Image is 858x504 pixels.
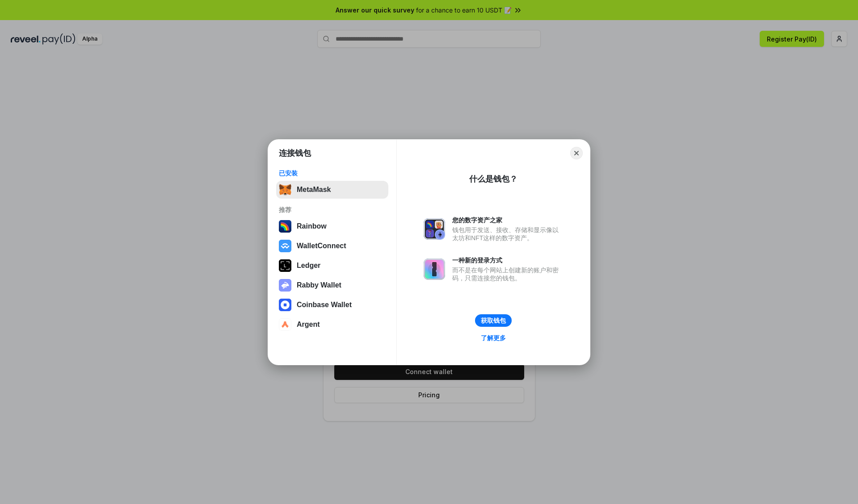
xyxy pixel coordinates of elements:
[276,181,388,199] button: MetaMask
[279,259,291,272] img: svg+xml,%3Csvg%20xmlns%3D%22http%3A%2F%2Fwww.w3.org%2F2000%2Fsvg%22%20width%3D%2228%22%20height%3...
[424,218,445,240] img: svg+xml,%3Csvg%20xmlns%3D%22http%3A%2F%2Fwww.w3.org%2F2000%2Fsvg%22%20fill%3D%22none%22%20viewBox...
[297,186,331,194] div: MetaMask
[279,206,386,214] div: 推荐
[481,334,506,342] div: 了解更多
[279,220,291,233] img: svg+xml,%3Csvg%20width%3D%22120%22%20height%3D%22120%22%20viewBox%3D%220%200%20120%20120%22%20fil...
[475,332,511,344] a: 了解更多
[276,276,388,294] button: Rabby Wallet
[276,257,388,275] button: Ledger
[276,217,388,235] button: Rainbow
[279,240,291,252] img: svg+xml,%3Csvg%20width%3D%2228%22%20height%3D%2228%22%20viewBox%3D%220%200%2028%2028%22%20fill%3D...
[276,237,388,255] button: WalletConnect
[276,316,388,333] button: Argent
[297,242,346,250] div: WalletConnect
[297,262,320,270] div: Ledger
[279,148,311,158] h1: 连接钱包
[297,281,341,289] div: Rabby Wallet
[475,314,512,327] button: 获取钱包
[279,299,291,311] img: svg+xml,%3Csvg%20width%3D%2228%22%20height%3D%2228%22%20viewBox%3D%220%200%2028%2028%22%20fill%3D...
[452,226,563,242] div: 钱包用于发送、接收、存储和显示像以太坊和NFT这样的数字资产。
[279,183,291,196] img: svg+xml,%3Csvg%20fill%3D%22none%22%20height%3D%2233%22%20viewBox%3D%220%200%2035%2033%22%20width%...
[279,318,291,331] img: svg+xml,%3Csvg%20width%3D%2228%22%20height%3D%2228%22%20viewBox%3D%220%200%2028%2028%22%20fill%3D...
[481,317,506,325] div: 获取钱包
[469,174,517,184] div: 什么是钱包？
[279,169,386,177] div: 已安装
[452,266,563,282] div: 而不是在每个网站上创建新的账户和密码，只需连接您的钱包。
[452,256,563,264] div: 一种新的登录方式
[424,258,445,280] img: svg+xml,%3Csvg%20xmlns%3D%22http%3A%2F%2Fwww.w3.org%2F2000%2Fsvg%22%20fill%3D%22none%22%20viewBox...
[279,279,291,292] img: svg+xml,%3Csvg%20xmlns%3D%22http%3A%2F%2Fwww.w3.org%2F2000%2Fsvg%22%20fill%3D%22none%22%20viewBox...
[570,147,583,159] button: Close
[297,321,320,329] div: Argent
[297,301,352,309] div: Coinbase Wallet
[297,222,327,230] div: Rainbow
[276,296,388,314] button: Coinbase Wallet
[452,216,563,224] div: 您的数字资产之家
